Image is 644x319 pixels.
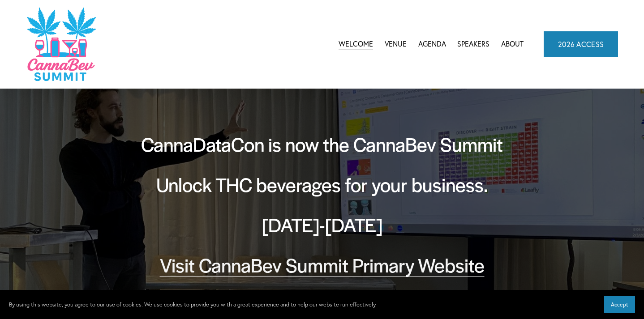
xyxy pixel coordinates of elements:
[120,131,524,157] h2: CannaDataCon is now the CannaBev Summit
[611,301,628,308] span: Accept
[385,38,407,51] a: Venue
[544,31,618,57] a: 2026 ACCESS
[26,6,96,82] img: CannaDataCon
[160,251,485,278] a: Visit CannaBev Summit Primary Website
[501,38,524,51] a: About
[120,171,524,197] h2: Unlock THC beverages for your business.
[457,38,489,51] a: Speakers
[9,300,377,310] p: By using this website, you agree to our use of cookies. We use cookies to provide you with a grea...
[604,296,635,313] button: Accept
[339,38,373,51] a: Welcome
[418,38,446,50] span: Agenda
[120,212,524,238] h2: [DATE]-[DATE]
[418,38,446,51] a: folder dropdown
